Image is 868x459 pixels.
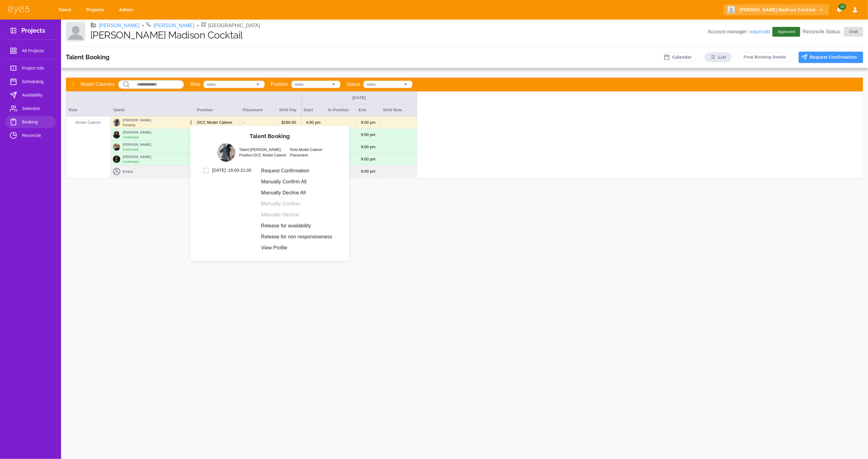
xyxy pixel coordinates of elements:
[256,176,337,187] li: Manually Confirm All
[212,167,251,174] h6: [DATE] : 16:00 - 21:00
[256,187,337,198] li: Manually Decline All
[256,231,337,242] li: Release for non responsiveness
[290,152,322,158] p: Placement:
[217,143,235,162] img: a3fd0f90-f5c4-11ee-9815-3f266e522641
[250,133,290,140] h6: Talent Booking
[239,152,286,158] p: Position: OCC Model Caterer
[290,147,322,152] p: Role: Model Caterer
[256,165,337,176] li: Request Confirmation
[256,220,337,231] li: Release for availability
[256,242,337,253] li: View Profile
[239,147,286,152] p: Talent: [PERSON_NAME]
